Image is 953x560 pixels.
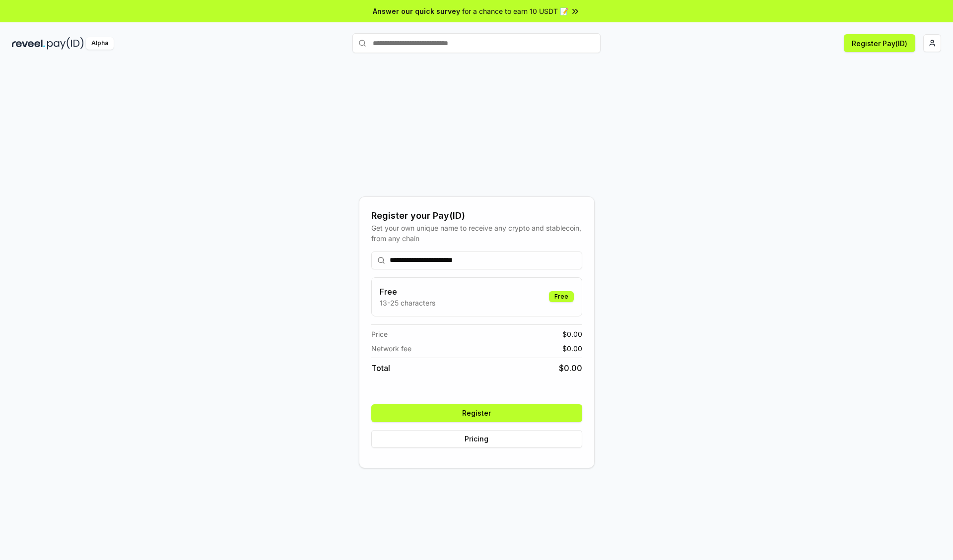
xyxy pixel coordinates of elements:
[373,6,460,16] span: Answer our quick survey
[371,430,582,448] button: Pricing
[371,343,411,354] span: Network fee
[371,329,388,339] span: Price
[559,362,582,374] span: $ 0.00
[562,329,582,339] span: $ 0.00
[47,37,84,50] img: pay_id
[844,34,915,52] button: Register Pay(ID)
[371,404,582,422] button: Register
[462,6,568,16] span: for a chance to earn 10 USDT 📝
[380,298,435,308] p: 13-25 characters
[380,286,435,298] h3: Free
[371,209,582,223] div: Register your Pay(ID)
[562,343,582,354] span: $ 0.00
[549,291,574,302] div: Free
[371,223,582,244] div: Get your own unique name to receive any crypto and stablecoin, from any chain
[12,37,45,50] img: reveel_dark
[371,362,390,374] span: Total
[86,37,114,50] div: Alpha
